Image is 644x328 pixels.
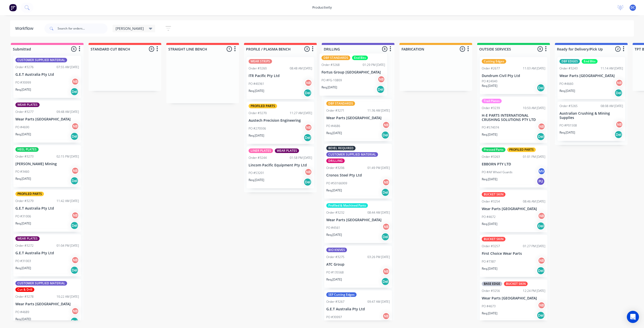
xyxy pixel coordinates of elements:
[58,23,108,34] input: Search for orders...
[15,26,36,32] div: Workflow
[627,311,639,323] div: Open Intercom Messenger
[310,4,334,11] div: productivity
[631,5,635,10] span: DC
[9,4,17,11] img: Factory
[116,26,144,31] span: [PERSON_NAME]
